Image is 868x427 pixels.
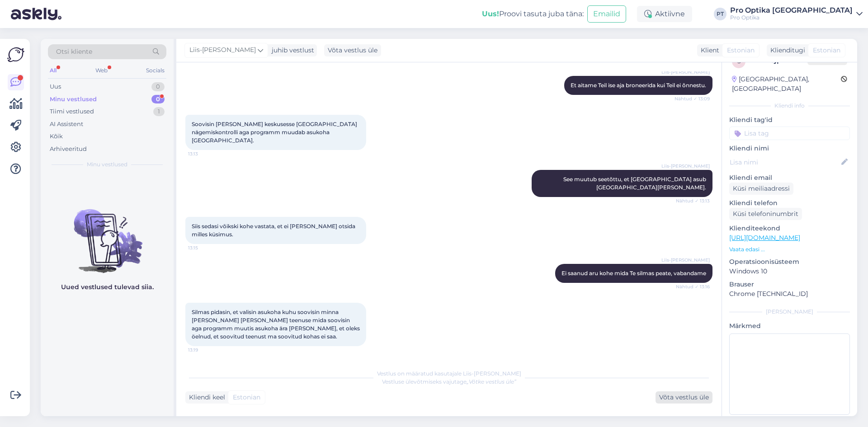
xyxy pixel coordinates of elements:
i: „Võtke vestlus üle” [467,378,516,385]
a: Pro Optika [GEOGRAPHIC_DATA]Pro Optika [730,7,863,21]
p: Märkmed [729,321,850,331]
div: Web [94,65,109,76]
span: 13:15 [188,244,222,251]
a: [URL][DOMAIN_NAME] [729,234,800,242]
div: 0 [151,82,165,91]
b: Uus! [482,9,499,18]
span: 13:19 [188,347,222,353]
p: Kliendi tag'id [729,115,850,125]
span: 13:13 [188,150,222,157]
div: Uus [50,82,61,91]
div: Kõik [50,132,63,141]
img: Askly Logo [7,46,24,63]
div: [PERSON_NAME] [729,308,850,316]
div: juhib vestlust [268,46,314,55]
input: Lisa nimi [730,157,840,167]
div: Kliendi keel [185,393,225,402]
span: Nähtud ✓ 13:09 [675,95,710,102]
span: Liis-[PERSON_NAME] [189,45,256,55]
div: Klient [697,46,719,55]
span: Et aitame Teil ise aja broneerida kui Teil ei õnnestu. [571,82,706,89]
span: Silmas pidasin, et valisin asukoha kuhu soovisin minna [PERSON_NAME] [PERSON_NAME] teenuse mida s... [192,309,361,340]
span: Liis-[PERSON_NAME] [661,163,710,169]
div: 1 [153,107,165,116]
span: Nähtud ✓ 13:16 [676,283,710,290]
div: Küsi telefoninumbrit [729,208,802,220]
p: Windows 10 [729,267,850,276]
button: Emailid [587,5,626,23]
span: See muutub seetõttu, et [GEOGRAPHIC_DATA] asub [GEOGRAPHIC_DATA][PERSON_NAME]. [563,176,708,191]
span: Vestlus on määratud kasutajale Liis-[PERSON_NAME] [377,370,521,377]
span: Liis-[PERSON_NAME] [661,257,710,263]
div: All [48,65,58,76]
span: Liis-[PERSON_NAME] [661,69,710,75]
div: Tiimi vestlused [50,107,94,116]
div: Klienditugi [767,46,805,55]
div: Pro Optika [730,14,853,21]
span: Estonian [727,46,755,55]
input: Lisa tag [729,127,850,140]
p: Operatsioonisüsteem [729,257,850,267]
div: AI Assistent [50,120,83,129]
div: Socials [144,65,166,76]
span: Otsi kliente [56,47,92,56]
div: Arhiveeritud [50,145,87,154]
div: Võta vestlus üle [656,391,712,404]
p: Vaata edasi ... [729,245,850,253]
div: Kliendi info [729,102,850,110]
span: Estonian [813,46,840,55]
div: Pro Optika [GEOGRAPHIC_DATA] [730,7,853,14]
div: Aktiivne [637,6,692,22]
span: Vestluse ülevõtmiseks vajutage [382,378,516,385]
p: Chrome [TECHNICAL_ID] [729,289,850,299]
span: Ei saanud aru kohe mida Te silmas peate, vabandame [561,270,706,277]
p: Brauser [729,280,850,289]
span: Soovisin [PERSON_NAME] keskusesse [GEOGRAPHIC_DATA] nägemiskontrolli aga programm muudab asukoha ... [192,121,359,144]
div: 0 [151,95,165,104]
div: PT [714,8,726,20]
div: Võta vestlus üle [324,44,381,56]
div: Proovi tasuta juba täna: [482,9,584,19]
p: Kliendi email [729,173,850,183]
span: Nähtud ✓ 13:13 [676,197,710,204]
span: Minu vestlused [87,160,127,169]
p: Uued vestlused tulevad siia. [61,282,154,292]
div: Küsi meiliaadressi [729,183,793,195]
p: Kliendi telefon [729,198,850,208]
p: Klienditeekond [729,224,850,233]
div: Minu vestlused [50,95,97,104]
span: Estonian [233,393,260,402]
img: No chats [41,193,174,274]
span: Siis sedasi võikski kohe vastata, et ei [PERSON_NAME] otsida milles küsimus. [192,223,357,238]
div: [GEOGRAPHIC_DATA], [GEOGRAPHIC_DATA] [732,75,841,94]
p: Kliendi nimi [729,144,850,153]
